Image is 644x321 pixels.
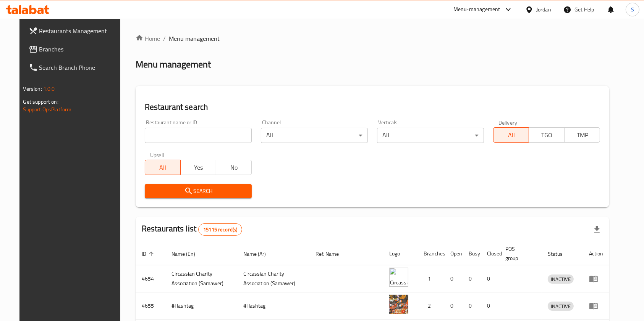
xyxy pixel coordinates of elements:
nav: breadcrumb [136,34,610,43]
button: No [216,160,252,175]
button: TMP [564,127,600,143]
th: Busy [463,242,481,265]
button: TGO [529,127,565,143]
input: Search for restaurant name or ID.. [145,128,252,143]
label: Delivery [498,120,518,125]
span: S [631,5,634,14]
span: Menu management [169,34,220,43]
span: Ref. Name [316,249,349,258]
td: 1 [417,265,444,292]
td: 0 [481,265,499,292]
button: Search [145,184,252,198]
th: Action [583,242,609,265]
span: Restaurants Management [39,26,121,35]
span: TMP [568,130,597,141]
a: Support.OpsPlatform [23,104,72,114]
span: ID [142,249,156,258]
td: 0 [463,292,481,319]
h2: Restaurants list [142,223,243,236]
span: Branches [39,45,121,54]
h2: Restaurant search [145,101,600,113]
span: All [148,162,178,173]
button: Yes [180,160,216,175]
td: 0 [444,265,463,292]
span: INACTIVE [548,275,574,284]
span: Status [548,249,573,258]
span: No [219,162,249,173]
th: Logo [383,242,417,265]
li: / [163,34,166,43]
img: #Hashtag [389,295,408,314]
td: #Hashtag [238,292,310,319]
button: All [493,127,529,143]
td: #Hashtag [165,292,238,319]
h2: Menu management [136,58,211,71]
button: All [145,160,181,175]
a: Branches [23,40,127,58]
div: Export file [588,220,606,239]
div: Menu [589,274,603,283]
img: ​Circassian ​Charity ​Association​ (Samawer) [389,268,408,287]
span: POS group [505,244,533,263]
a: Restaurants Management [23,22,127,40]
th: Closed [481,242,499,265]
div: Jordan [536,5,551,14]
a: Search Branch Phone [23,58,127,77]
div: All [261,128,368,143]
span: 15115 record(s) [199,226,242,233]
td: 0 [463,265,481,292]
span: Name (Ar) [244,249,276,258]
span: TGO [532,130,561,141]
span: 1.0.0 [43,84,55,94]
div: All [377,128,484,143]
td: 4654 [136,265,165,292]
a: Home [136,34,160,43]
span: Version: [23,84,42,94]
span: Name (En) [172,249,205,258]
span: Search Branch Phone [39,63,121,72]
div: Menu [589,301,603,310]
td: 2 [417,292,444,319]
td: 4655 [136,292,165,319]
span: Get support on: [23,97,58,107]
span: All [497,130,526,141]
span: Yes [184,162,213,173]
div: INACTIVE [548,274,574,284]
td: 0 [444,292,463,319]
td: 0 [481,292,499,319]
th: Branches [417,242,444,265]
td: ​Circassian ​Charity ​Association​ (Samawer) [165,265,238,292]
td: ​Circassian ​Charity ​Association​ (Samawer) [238,265,310,292]
div: Menu-management [453,5,500,14]
label: Upsell [150,152,164,157]
div: Total records count [198,223,242,236]
th: Open [444,242,463,265]
span: Search [151,186,246,196]
span: INACTIVE [548,302,574,311]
